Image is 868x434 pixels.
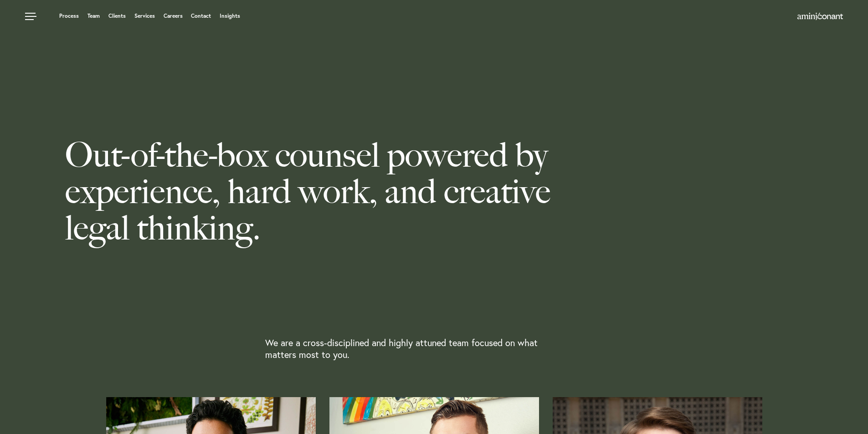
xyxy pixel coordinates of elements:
a: Insights [220,13,240,19]
a: Careers [164,13,183,19]
img: Amini & Conant [797,13,843,20]
a: Services [134,13,155,19]
a: Home [797,13,843,20]
p: We are a cross-disciplined and highly attuned team focused on what matters most to you. [265,337,557,361]
a: Team [87,13,100,19]
a: Contact [191,13,211,19]
a: Clients [108,13,126,19]
a: Process [59,13,79,19]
